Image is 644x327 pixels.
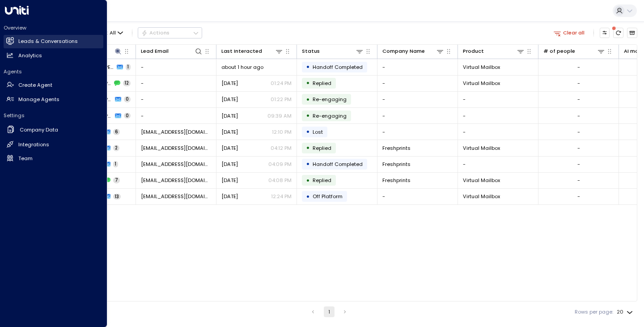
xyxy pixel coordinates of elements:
[377,59,458,75] td: -
[221,144,238,152] span: May 14, 2025
[613,28,623,38] span: There are new threads available. Refresh the grid to view the latest updates.
[543,47,575,55] div: # of people
[113,177,120,183] span: 7
[577,128,580,136] div: -
[382,47,425,55] div: Company Name
[141,47,203,55] div: Lead Email
[313,64,363,71] span: Handoff Completed
[221,128,238,136] span: Jul 16, 2025
[124,113,131,119] span: 0
[463,144,500,152] span: Virtual Mailbox
[463,64,500,71] span: Virtual Mailbox
[268,161,292,168] p: 04:09 PM
[271,193,292,200] p: 12:24 PM
[4,68,103,75] h2: Agents
[141,128,211,136] span: agnesaruna1@gmail.com
[302,47,364,55] div: Status
[221,161,238,168] span: May 14, 2025
[126,64,131,70] span: 1
[627,28,637,38] button: Archived Leads
[113,129,120,135] span: 6
[577,161,580,168] div: -
[551,28,588,38] button: Clear all
[221,64,263,71] span: about 1 hour ago
[138,27,202,38] div: Button group with a nested menu
[313,161,363,168] span: Handoff Completed
[377,108,458,123] td: -
[136,92,216,107] td: -
[221,177,238,184] span: May 14, 2025
[463,177,500,184] span: Virtual Mailbox
[463,193,500,200] span: Virtual Mailbox
[577,193,580,200] div: -
[4,93,103,106] a: Manage Agents
[141,30,169,36] div: Actions
[577,144,580,152] div: -
[306,174,310,187] div: •
[272,128,292,136] p: 12:10 PM
[18,96,59,103] h2: Manage Agents
[123,80,131,86] span: 12
[4,79,103,92] a: Create Agent
[577,96,580,103] div: -
[577,112,580,119] div: -
[600,28,610,38] button: Customize
[313,112,347,119] span: Trigger
[4,138,103,151] a: Integrations
[18,155,33,162] h2: Team
[306,158,310,170] div: •
[382,144,411,152] span: Freshprints
[577,64,580,71] div: -
[221,80,238,87] span: Jun 24, 2025
[20,126,58,134] h2: Company Data
[4,123,103,137] a: Company Data
[113,161,118,167] span: 1
[141,161,211,168] span: varun@freshprints.com
[458,157,538,172] td: -
[458,124,538,140] td: -
[543,47,605,55] div: # of people
[221,193,238,200] span: May 12, 2025
[306,93,310,106] div: •
[377,92,458,107] td: -
[575,308,613,316] label: Rows per page:
[113,145,119,151] span: 2
[136,108,216,123] td: -
[136,76,216,91] td: -
[221,47,262,55] div: Last Interacted
[221,47,283,55] div: Last Interacted
[313,96,347,103] span: Trigger
[4,24,103,31] h2: Overview
[136,59,216,75] td: -
[377,124,458,140] td: -
[18,38,78,45] h2: Leads & Conversations
[271,96,292,103] p: 01:22 PM
[4,152,103,165] a: Team
[307,306,351,317] nav: pagination navigation
[382,47,444,55] div: Company Name
[4,112,103,119] h2: Settings
[306,77,310,89] div: •
[4,35,103,48] a: Leads & Conversations
[382,161,411,168] span: Freshprints
[313,128,323,136] span: Lost
[221,112,238,119] span: Jun 09, 2025
[458,92,538,107] td: -
[4,49,103,62] a: Analytics
[306,61,310,73] div: •
[110,30,116,36] span: All
[463,47,484,55] div: Product
[124,96,131,102] span: 0
[306,110,310,122] div: •
[141,47,169,55] div: Lead Email
[141,193,211,200] span: kejriwalv@gmail.com
[271,80,292,87] p: 01:24 PM
[18,52,42,59] h2: Analytics
[113,194,121,200] span: 13
[221,96,238,103] span: Jun 24, 2025
[306,191,310,203] div: •
[141,177,211,184] span: varun@freshprints.com
[271,144,292,152] p: 04:12 PM
[18,81,52,89] h2: Create Agent
[463,47,525,55] div: Product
